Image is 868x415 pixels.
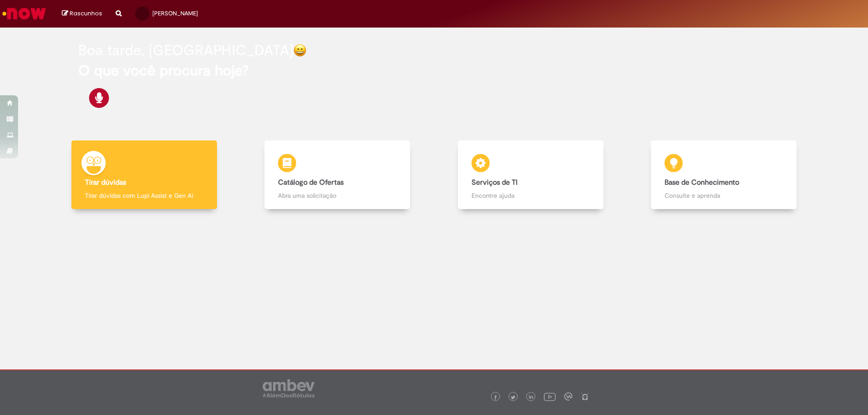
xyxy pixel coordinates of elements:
b: Catálogo de Ofertas [278,178,344,187]
b: Serviços de TI [472,178,518,187]
a: Rascunhos [62,9,102,18]
img: logo_footer_facebook.png [493,395,498,400]
a: Tirar dúvidas Tirar dúvidas com Lupi Assist e Gen Ai [47,140,241,210]
img: logo_footer_youtube.png [544,391,556,402]
b: Tirar dúvidas [85,178,126,187]
img: logo_footer_twitter.png [511,395,515,400]
p: Abra uma solicitação [278,191,396,200]
img: logo_footer_ambev_rotulo_gray.png [263,379,315,397]
span: Rascunhos [70,9,102,18]
a: Serviços de TI Encontre ajuda [434,140,627,210]
img: logo_footer_workplace.png [564,392,572,401]
img: logo_footer_naosei.png [581,392,589,401]
a: Catálogo de Ofertas Abra uma solicitação [241,140,434,210]
p: Consulte e aprenda [665,191,783,200]
img: logo_footer_linkedin.png [529,395,533,400]
img: happy-face.png [293,44,307,57]
img: ServiceNow [1,5,47,23]
span: [PERSON_NAME] [152,9,198,17]
a: Base de Conhecimento Consulte e aprenda [627,140,821,210]
b: Base de Conhecimento [665,178,739,187]
p: Tirar dúvidas com Lupi Assist e Gen Ai [85,191,203,200]
p: Encontre ajuda [472,191,590,200]
h2: O que você procura hoje? [78,63,790,79]
h2: Boa tarde, [GEOGRAPHIC_DATA] [78,42,293,58]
